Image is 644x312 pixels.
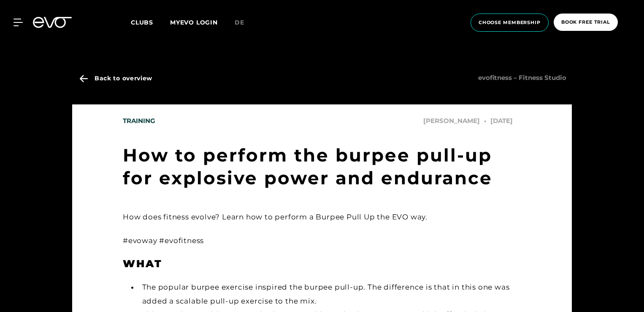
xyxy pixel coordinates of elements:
[423,116,490,126] span: [PERSON_NAME]
[123,144,521,190] h1: How to perform the burpee pull-up for explosive power and endurance
[95,74,152,83] span: Back to overview
[468,14,551,32] a: choose membership
[123,234,521,247] div: #evoway #evofitness
[479,19,541,26] span: choose membership
[561,19,610,26] span: book free trial
[131,19,153,26] span: Clubs
[76,68,156,104] a: Back to overview
[170,19,218,26] a: MYEVO LOGIN
[123,116,155,126] span: Training
[123,210,521,224] div: How does fitness evolve? Learn how to perform a Burpee Pull Up the EVO way.
[138,280,521,308] li: The popular burpee exercise inspired the burpee pull-up. The difference is that in this one was a...
[490,116,521,126] span: [DATE]
[235,18,254,27] a: de
[551,14,620,32] a: book free trial
[235,19,244,26] span: de
[123,257,521,270] h3: WHAT
[131,18,170,26] a: Clubs
[473,68,572,104] span: evofitness – Fitness Studio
